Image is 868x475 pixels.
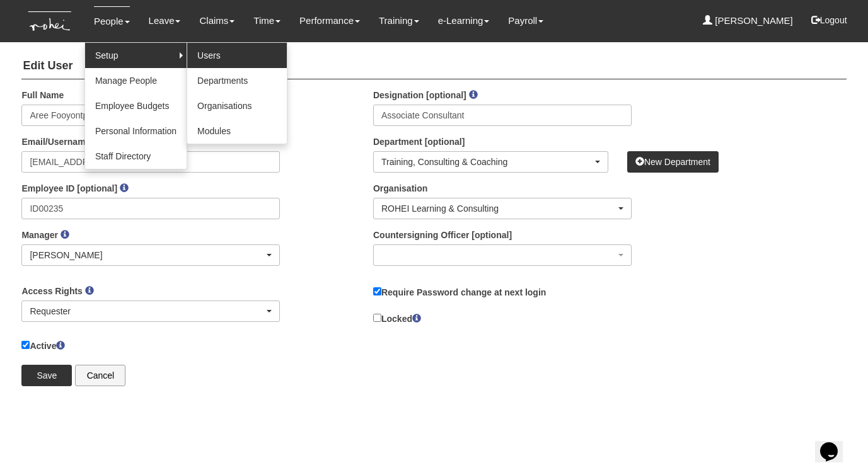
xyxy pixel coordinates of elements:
button: Requester [21,300,280,322]
label: Email/Username [21,135,90,148]
input: Require Password change at next login [373,287,381,295]
a: Setup [85,43,187,68]
a: Training [379,6,419,35]
a: [PERSON_NAME] [703,6,793,35]
a: New Department [627,151,719,173]
label: Manager [21,229,58,241]
label: Designation [optional] [373,89,466,101]
a: Time [253,6,281,35]
label: Full Name [21,89,64,101]
button: Logout [802,5,856,35]
a: Personal Information [85,118,187,144]
a: Organisations [187,93,287,118]
label: Department [optional] [373,135,465,148]
button: [PERSON_NAME] [21,244,280,266]
h4: Edit User [21,54,846,79]
label: Access Rights [21,285,82,297]
button: ROHEI Learning & Consulting [373,198,632,219]
button: Training, Consulting & Coaching [373,151,608,173]
a: Manage People [85,68,187,93]
a: Claims [199,6,234,35]
a: Employee Budgets [85,93,187,118]
a: People [94,6,130,36]
iframe: chat widget [815,425,855,462]
div: [PERSON_NAME] [30,249,264,261]
label: Locked [373,311,421,325]
a: Staff Directory [85,144,187,169]
a: e-Learning [438,6,490,35]
input: Active [21,341,30,349]
div: Training, Consulting & Coaching [381,156,593,168]
a: Leave [149,6,181,35]
input: Save [21,365,72,386]
label: Require Password change at next login [373,285,546,299]
a: Departments [187,68,287,93]
label: Countersigning Officer [optional] [373,229,512,241]
label: Active [21,338,65,352]
a: Modules [187,118,287,144]
a: Users [187,43,287,68]
div: Requester [30,305,264,318]
label: Employee ID [optional] [21,182,117,195]
a: Cancel [75,365,125,386]
label: Organisation [373,182,427,195]
a: Payroll [508,6,543,35]
div: ROHEI Learning & Consulting [381,202,616,215]
a: Performance [299,6,360,35]
input: Locked [373,314,381,322]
